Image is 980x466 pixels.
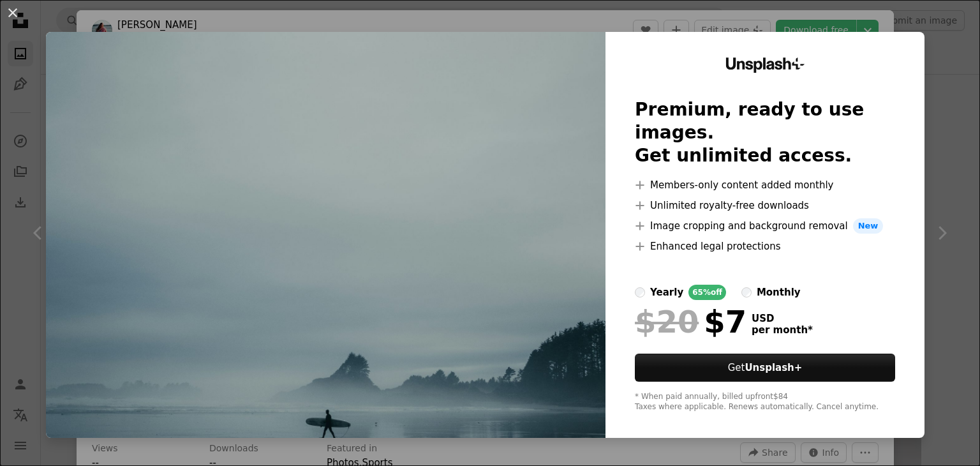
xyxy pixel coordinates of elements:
strong: Unsplash+ [745,362,802,373]
li: Members-only content added monthly [635,177,895,193]
div: yearly [650,285,683,300]
input: yearly65%off [635,287,645,297]
span: New [853,218,884,234]
li: Image cropping and background removal [635,218,895,234]
span: per month * [752,324,813,336]
button: GetUnsplash+ [635,354,895,382]
li: Unlimited royalty-free downloads [635,198,895,213]
div: 65% off [688,285,726,300]
div: $7 [635,305,746,338]
div: monthly [757,285,801,300]
input: monthly [741,287,752,297]
span: $20 [635,305,699,338]
li: Enhanced legal protections [635,239,895,254]
h2: Premium, ready to use images. Get unlimited access. [635,98,895,167]
span: USD [752,313,813,324]
div: * When paid annually, billed upfront $84 Taxes where applicable. Renews automatically. Cancel any... [635,392,895,412]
